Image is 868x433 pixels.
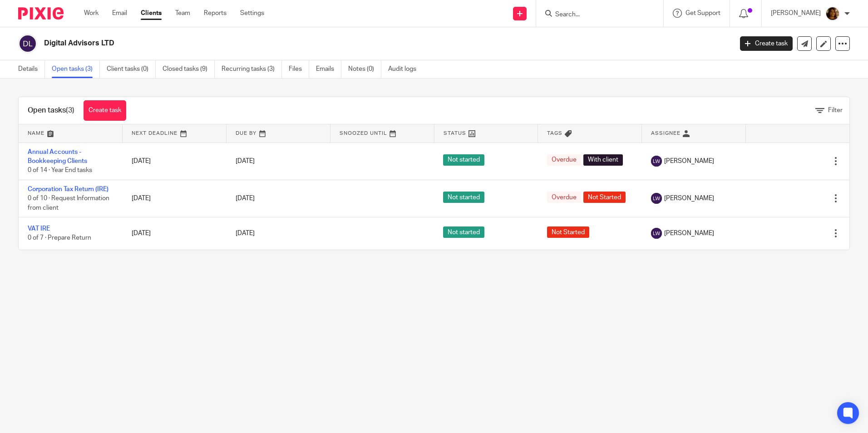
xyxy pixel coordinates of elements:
img: svg%3E [651,193,662,204]
img: Pixie [18,7,64,20]
a: Notes (0) [348,60,381,78]
span: 0 of 7 · Prepare Return [28,235,91,241]
span: 0 of 10 · Request Information from client [28,195,109,211]
span: Not started [443,226,484,238]
td: [DATE] [123,143,227,180]
a: Files [289,60,309,78]
p: [PERSON_NAME] [771,9,821,18]
a: VAT IRE [28,226,50,232]
a: Clients [141,9,162,18]
span: Status [444,131,466,136]
span: [DATE] [236,230,255,236]
a: Details [18,60,45,78]
span: (3) [66,107,74,114]
a: Team [175,9,190,18]
h2: Digital Advisors LTD [44,39,590,48]
span: [PERSON_NAME] [664,157,714,166]
span: [PERSON_NAME] [664,229,714,238]
a: Reports [204,9,227,18]
a: Create task [740,36,793,51]
img: svg%3E [18,34,37,53]
span: [DATE] [236,158,255,164]
span: [PERSON_NAME] [664,194,714,203]
a: Closed tasks (9) [163,60,215,78]
img: svg%3E [651,156,662,167]
h1: Open tasks [28,106,74,115]
td: [DATE] [123,180,227,217]
span: [DATE] [236,195,255,202]
a: Corporation Tax Return (IRE) [28,186,108,192]
img: svg%3E [651,228,662,239]
span: With client [583,154,623,166]
a: Open tasks (3) [52,60,100,78]
span: Filter [828,107,843,113]
a: Email [112,9,127,18]
a: Work [84,9,99,18]
span: Get Support [686,10,720,16]
span: Overdue [547,154,581,166]
a: Emails [316,60,341,78]
a: Annual Accounts - Bookkeeping Clients [28,149,87,164]
span: Not Started [583,192,626,203]
td: [DATE] [123,217,227,250]
input: Search [554,11,636,19]
a: Recurring tasks (3) [222,60,282,78]
span: Tags [547,131,562,136]
span: 0 of 14 · Year End tasks [28,167,92,173]
a: Settings [240,9,264,18]
span: Not Started [547,226,589,238]
span: Not started [443,192,484,203]
a: Client tasks (0) [107,60,156,78]
a: Audit logs [388,60,423,78]
a: Create task [84,100,126,121]
span: Not started [443,154,484,166]
span: Snoozed Until [340,131,387,136]
img: Arvinder.jpeg [825,6,840,21]
span: Overdue [547,192,581,203]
